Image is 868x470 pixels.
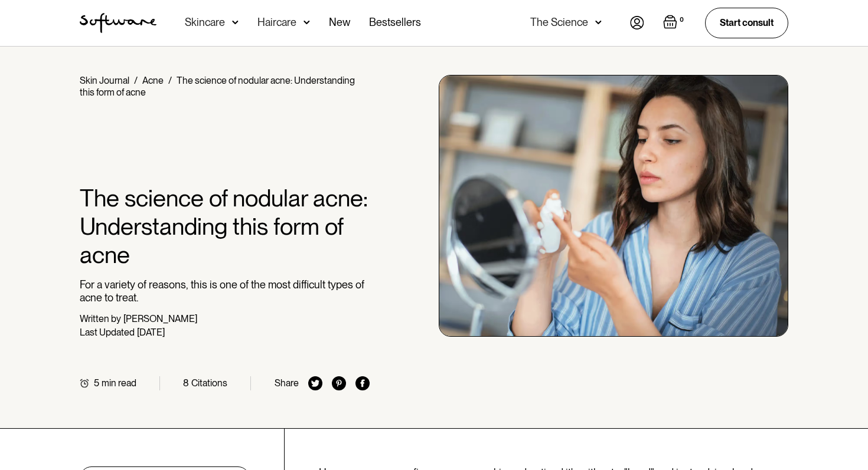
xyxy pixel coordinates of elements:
[232,17,239,28] img: arrow down
[80,327,135,338] div: Last Updated
[663,15,686,31] a: Open empty cart
[102,377,136,389] div: min read
[134,75,138,86] div: /
[530,17,588,28] div: The Science
[123,313,197,324] div: [PERSON_NAME]
[94,377,99,389] div: 5
[257,17,296,28] div: Haircare
[168,75,172,86] div: /
[142,75,164,86] a: Acne
[304,17,310,28] img: arrow down
[332,376,346,390] img: pinterest icon
[80,75,129,86] a: Skin Journal
[80,278,370,304] p: For a variety of reasons, this is one of the most difficult types of acne to treat.
[80,13,156,33] img: Software Logo
[185,17,225,28] div: Skincare
[308,376,322,390] img: twitter icon
[191,377,227,389] div: Citations
[275,377,299,389] div: Share
[355,376,370,390] img: facebook icon
[183,377,189,389] div: 8
[80,313,121,324] div: Written by
[677,15,686,25] div: 0
[80,75,355,98] div: The science of nodular acne: Understanding this form of acne
[80,184,370,269] h1: The science of nodular acne: Understanding this form of acne
[137,327,165,338] div: [DATE]
[705,8,788,38] a: Start consult
[80,13,156,33] a: home
[595,17,602,28] img: arrow down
